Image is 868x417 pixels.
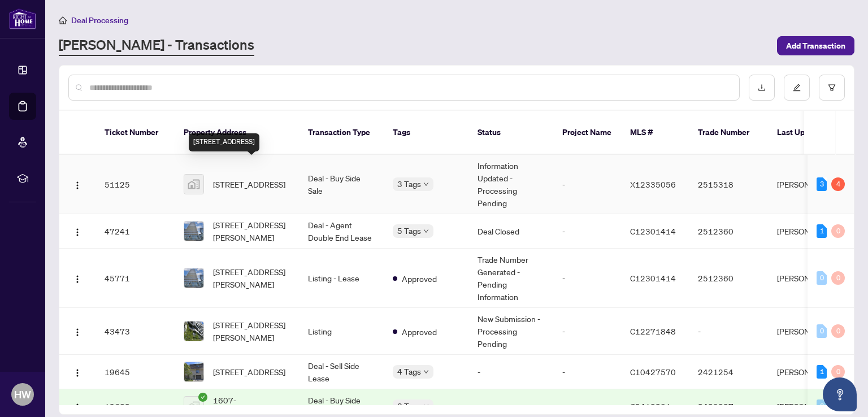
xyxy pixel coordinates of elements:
[831,177,845,191] div: 4
[468,249,553,308] td: Trade Number Generated - Pending Information
[831,224,845,238] div: 0
[299,249,384,308] td: Listing - Lease
[553,355,621,389] td: -
[402,272,437,285] span: Approved
[184,322,203,341] img: thumbnail-img
[784,75,810,101] button: edit
[831,271,845,285] div: 0
[213,219,290,244] span: [STREET_ADDRESS][PERSON_NAME]
[758,84,766,92] span: download
[73,328,82,337] img: Logo
[96,214,175,249] td: 47241
[73,368,82,377] img: Logo
[468,214,553,249] td: Deal Closed
[14,386,31,402] span: HW
[786,37,845,55] span: Add Transaction
[184,268,203,288] img: thumbnail-img
[68,269,86,287] button: Logo
[59,36,254,56] a: [PERSON_NAME] - Transactions
[68,363,86,381] button: Logo
[423,228,429,234] span: down
[828,84,836,92] span: filter
[73,403,82,412] img: Logo
[68,175,86,193] button: Logo
[817,177,827,191] div: 3
[553,249,621,308] td: -
[831,324,845,338] div: 0
[777,36,854,55] button: Add Transaction
[468,308,553,355] td: New Submission - Processing Pending
[73,275,82,284] img: Logo
[831,365,845,379] div: 0
[96,308,175,355] td: 43473
[630,401,671,411] span: C9418201
[96,249,175,308] td: 45771
[768,355,853,389] td: [PERSON_NAME]
[96,355,175,389] td: 19645
[768,111,853,155] th: Last Updated By
[213,366,285,378] span: [STREET_ADDRESS]
[299,355,384,389] td: Deal - Sell Side Lease
[397,224,421,237] span: 5 Tags
[213,266,290,290] span: [STREET_ADDRESS][PERSON_NAME]
[553,111,621,155] th: Project Name
[184,175,203,194] img: thumbnail-img
[793,84,801,92] span: edit
[689,249,768,308] td: 2512360
[397,399,421,412] span: 3 Tags
[689,111,768,155] th: Trade Number
[68,222,86,240] button: Logo
[553,155,621,214] td: -
[9,8,36,29] img: logo
[817,399,827,413] div: 0
[689,155,768,214] td: 2515318
[768,214,853,249] td: [PERSON_NAME]
[68,322,86,340] button: Logo
[768,155,853,214] td: [PERSON_NAME]
[689,214,768,249] td: 2512360
[184,362,203,381] img: thumbnail-img
[768,308,853,355] td: [PERSON_NAME]
[630,273,676,283] span: C12301414
[749,75,775,101] button: download
[397,365,421,378] span: 4 Tags
[423,369,429,375] span: down
[630,179,676,189] span: X12335056
[299,308,384,355] td: Listing
[468,155,553,214] td: Information Updated - Processing Pending
[468,355,553,389] td: -
[768,249,853,308] td: [PERSON_NAME]
[823,377,857,411] button: Open asap
[184,397,203,416] img: thumbnail-img
[189,133,259,151] div: [STREET_ADDRESS]
[819,75,845,101] button: filter
[96,111,175,155] th: Ticket Number
[817,365,827,379] div: 1
[175,111,299,155] th: Property Address
[299,111,384,155] th: Transaction Type
[630,326,676,336] span: C12271848
[59,16,67,24] span: home
[630,226,676,236] span: C12301414
[73,181,82,190] img: Logo
[213,178,285,190] span: [STREET_ADDRESS]
[621,111,689,155] th: MLS #
[553,214,621,249] td: -
[689,355,768,389] td: 2421254
[817,324,827,338] div: 0
[71,15,128,25] span: Deal Processing
[299,155,384,214] td: Deal - Buy Side Sale
[423,403,429,409] span: down
[817,271,827,285] div: 0
[384,111,468,155] th: Tags
[198,393,207,402] span: check-circle
[817,224,827,238] div: 1
[468,111,553,155] th: Status
[68,397,86,415] button: Logo
[73,228,82,237] img: Logo
[402,325,437,338] span: Approved
[423,181,429,187] span: down
[299,214,384,249] td: Deal - Agent Double End Lease
[689,308,768,355] td: -
[96,155,175,214] td: 51125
